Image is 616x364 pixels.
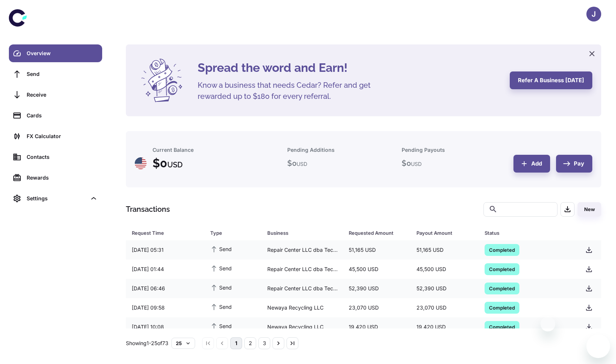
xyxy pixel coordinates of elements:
div: 45,500 USD [411,262,478,276]
h6: Pending Additions [287,146,335,154]
div: Requested Amount [349,228,398,238]
div: Request Time [132,228,192,238]
button: Go to page 3 [258,337,270,349]
span: Completed [485,304,519,311]
button: 25 [171,338,195,349]
span: Requested Amount [349,228,408,238]
div: Settings [9,190,102,207]
span: Type [210,228,258,238]
h6: Current Balance [153,146,194,154]
span: Status [485,228,571,238]
button: Refer a business [DATE] [510,71,592,89]
h6: Pending Payouts [402,146,445,154]
span: Send [210,283,232,291]
span: Send [210,303,232,311]
button: Go to page 2 [244,337,256,349]
button: Pay [556,155,592,173]
span: Send [210,245,232,253]
span: Send [210,322,232,330]
span: USD [411,161,422,167]
div: Send [27,70,98,78]
button: Add [513,155,550,173]
div: Type [210,228,249,238]
div: 51,165 USD [343,243,411,257]
div: [DATE] 05:31 [126,243,204,257]
div: Receive [27,91,98,99]
div: [DATE] 01:44 [126,262,204,276]
div: Newaya Recycling LLC [261,320,343,334]
div: [DATE] 09:58 [126,301,204,315]
div: Contacts [27,153,98,161]
button: J [586,7,601,21]
div: Repair Center LLC dba Tech defenders [261,262,343,276]
span: Send [210,264,232,272]
h1: Transactions [126,204,170,215]
span: Request Time [132,228,201,238]
div: 19,420 USD [411,320,478,334]
div: [DATE] 10:08 [126,320,204,334]
span: USD [297,161,307,167]
h4: $ 0 [153,154,183,172]
div: [DATE] 06:46 [126,281,204,295]
a: Send [9,65,102,83]
a: Overview [9,44,102,62]
nav: pagination navigation [201,337,299,349]
h4: Spread the word and Earn! [198,59,501,77]
div: Overview [27,49,98,57]
a: Receive [9,86,102,104]
iframe: Close message [540,317,555,331]
div: Cards [27,111,98,120]
span: USD [167,160,183,169]
h5: Know a business that needs Cedar? Refer and get rewarded up to $180 for every referral. [198,80,383,102]
button: Go to next page [272,337,284,349]
div: 52,390 USD [343,281,411,295]
div: Status [485,228,561,238]
h5: $ 0 [287,158,307,169]
button: Go to last page [287,337,298,349]
div: Repair Center LLC dba Tech defenders [261,281,343,295]
span: Completed [485,265,519,273]
iframe: Button to launch messaging window [586,334,610,358]
div: 52,390 USD [411,281,478,295]
span: Completed [485,246,519,253]
a: Cards [9,107,102,124]
div: Payout Amount [416,228,466,238]
h5: $ 0 [402,158,422,169]
div: 51,165 USD [411,243,478,257]
a: FX Calculator [9,127,102,145]
div: 45,500 USD [343,262,411,276]
div: 23,070 USD [411,301,478,315]
div: Rewards [27,174,98,182]
button: page 1 [230,337,242,349]
span: Completed [485,323,519,330]
div: FX Calculator [27,132,98,140]
p: Showing 1-25 of 73 [126,339,168,347]
a: Contacts [9,148,102,166]
a: Rewards [9,169,102,187]
div: 23,070 USD [343,301,411,315]
span: Completed [485,284,519,292]
div: 19,420 USD [343,320,411,334]
div: Newaya Recycling LLC [261,301,343,315]
span: Payout Amount [416,228,475,238]
button: New [577,202,601,217]
div: Settings [27,194,87,203]
div: Repair Center LLC dba Tech defenders [261,243,343,257]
